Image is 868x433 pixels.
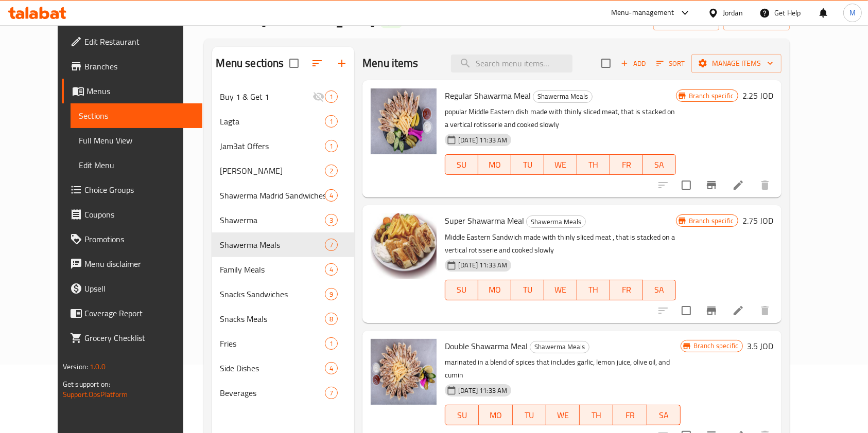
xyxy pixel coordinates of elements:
[584,408,609,423] span: TH
[548,157,573,172] span: WE
[548,282,573,297] span: WE
[544,154,577,175] button: WE
[212,306,355,331] div: Snacks Meals8
[212,381,355,405] div: Beverages7
[445,280,478,300] button: SU
[329,51,354,76] button: Add section
[84,60,195,73] span: Branches
[325,141,337,151] span: 1
[517,408,542,423] span: TU
[445,154,478,175] button: SU
[71,128,203,153] a: Full Menu View
[742,88,773,103] h6: 2.25 JOD
[325,240,337,250] span: 7
[614,157,639,172] span: FR
[577,154,610,175] button: TH
[742,213,773,228] h6: 2.75 JOD
[325,388,337,398] span: 7
[220,115,325,128] span: Lagta
[454,135,511,145] span: [DATE] 11:33 AM
[62,202,203,227] a: Coupons
[62,326,203,350] a: Grocery Checklist
[212,232,355,257] div: Shawerma Meals7
[662,14,711,27] span: import
[216,56,284,71] h2: Menu sections
[445,88,531,103] span: Regular Shawarma Meal
[610,280,643,300] button: FR
[325,362,338,374] div: items
[86,85,195,97] span: Menus
[675,300,697,321] span: Select to update
[62,29,203,54] a: Edit Restaurant
[220,91,313,103] span: Buy 1 & Get 1
[513,405,546,425] button: TU
[611,7,674,19] div: Menu-management
[445,405,479,425] button: SU
[650,56,691,71] span: Sort items
[62,227,203,251] a: Promotions
[580,405,613,425] button: TH
[305,51,329,76] span: Sort sections
[747,339,773,353] h6: 3.5 JOD
[617,56,650,71] span: Add item
[449,157,474,172] span: SU
[313,91,325,103] svg: Inactive section
[454,386,511,395] span: [DATE] 11:33 AM
[647,282,672,297] span: SA
[212,208,355,232] div: Shawerma3
[212,282,355,306] div: Snacks Sandwiches9
[71,153,203,177] a: Edit Menu
[220,239,325,251] div: Shawerma Meals
[753,298,777,323] button: delete
[478,280,511,300] button: MO
[220,189,325,202] span: Shawerma Madrid Sandwiches
[220,165,325,177] span: [PERSON_NAME]
[454,260,511,270] span: [DATE] 11:33 AM
[79,134,195,147] span: Full Menu View
[479,405,512,425] button: MO
[691,54,782,73] button: Manage items
[550,408,576,423] span: WE
[63,360,88,373] span: Version:
[84,35,195,48] span: Edit Restaurant
[482,157,507,172] span: MO
[577,280,610,300] button: TH
[647,405,681,425] button: SA
[325,140,338,152] div: items
[511,280,544,300] button: TU
[325,91,338,103] div: items
[84,332,195,344] span: Grocery Checklist
[325,166,337,176] span: 2
[62,54,203,79] a: Branches
[515,157,540,172] span: TU
[530,341,589,353] div: Shawerma Meals
[546,405,580,425] button: WE
[325,117,337,127] span: 1
[595,52,617,74] span: Select section
[617,408,643,423] span: FR
[220,337,325,350] span: Fries
[220,165,325,177] div: faroj
[325,288,338,300] div: items
[581,157,606,172] span: TH
[451,55,572,73] input: search
[732,304,744,317] a: Edit menu item
[647,157,672,172] span: SA
[220,288,325,300] div: Snacks Sandwiches
[212,109,355,134] div: Lagta1
[449,408,475,423] span: SU
[325,263,338,276] div: items
[220,313,325,325] div: Snacks Meals
[62,301,203,326] a: Coverage Report
[613,405,647,425] button: FR
[533,91,593,103] div: Shawerma Meals
[220,362,325,374] span: Side Dishes
[619,58,647,69] span: Add
[220,140,325,152] span: Jam3at Offers
[325,165,338,177] div: items
[362,56,419,71] h2: Menu items
[325,290,337,299] span: 9
[643,280,676,300] button: SA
